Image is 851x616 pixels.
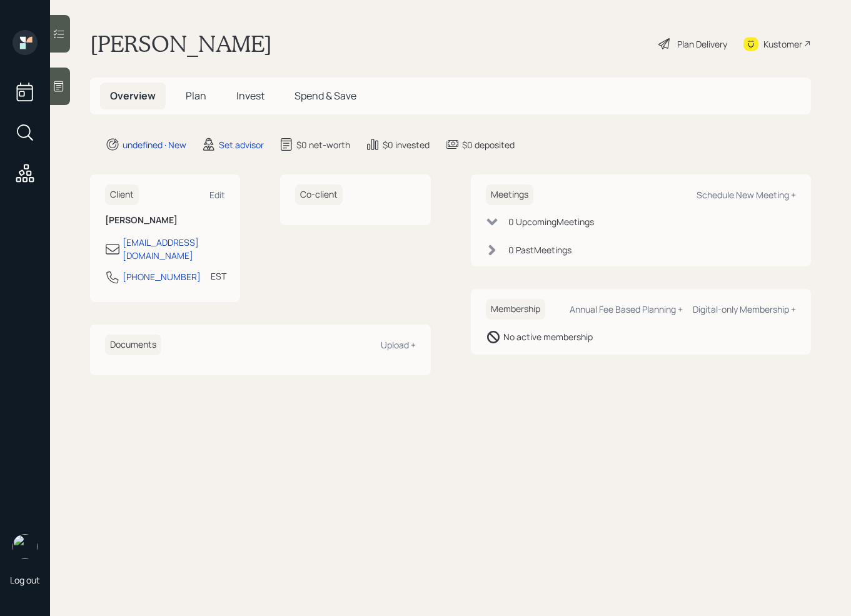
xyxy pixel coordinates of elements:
h6: Meetings [486,184,533,205]
div: 0 Upcoming Meeting s [508,215,594,228]
div: [PHONE_NUMBER] [123,270,201,283]
span: Plan [186,89,206,103]
div: $0 net-worth [296,138,350,151]
span: Spend & Save [295,89,356,103]
div: No active membership [503,330,593,343]
h6: Membership [486,299,545,320]
div: Annual Fee Based Planning + [570,303,683,315]
div: 0 Past Meeting s [508,243,572,256]
div: $0 deposited [462,138,515,151]
h6: Documents [105,335,161,355]
div: $0 invested [383,138,430,151]
div: Plan Delivery [677,38,727,51]
div: Schedule New Meeting + [697,189,796,201]
div: Kustomer [763,38,802,51]
span: Invest [236,89,264,103]
div: Set advisor [219,138,264,151]
h6: Client [105,184,139,205]
img: retirable_logo.png [13,534,38,559]
div: undefined · New [123,138,186,151]
div: Edit [209,189,225,201]
span: Overview [110,89,156,103]
div: EST [211,270,226,283]
div: [EMAIL_ADDRESS][DOMAIN_NAME] [123,236,225,262]
h6: [PERSON_NAME] [105,215,225,226]
h6: Co-client [295,184,343,205]
div: Upload + [381,339,416,351]
h1: [PERSON_NAME] [90,30,272,58]
div: Log out [10,574,40,586]
div: Digital-only Membership + [693,303,796,315]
